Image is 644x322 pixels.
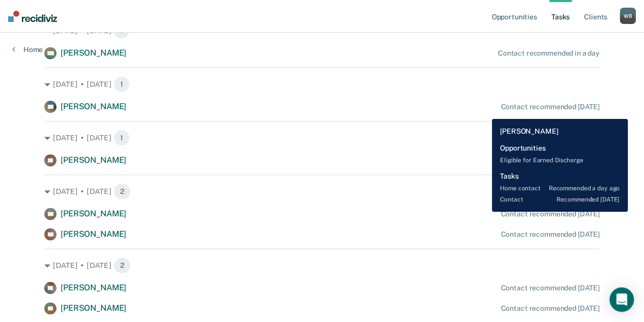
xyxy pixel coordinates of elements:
span: 1 [114,130,130,146]
div: Open Intercom Messenger [609,287,634,312]
span: 2 [114,183,131,200]
div: [DATE] • [DATE] 1 [44,76,600,92]
span: [PERSON_NAME] [61,48,126,58]
span: 1 [114,76,130,92]
span: [PERSON_NAME] [61,209,126,218]
span: [PERSON_NAME] [61,229,126,239]
div: Contact recommended [DATE] [500,230,599,239]
a: Home [12,45,43,54]
span: [PERSON_NAME] [61,155,126,165]
span: 2 [114,257,131,274]
span: [PERSON_NAME] [61,303,126,313]
div: Contact recommended [DATE] [500,156,599,165]
div: [DATE] • [DATE] 1 [44,130,600,146]
img: Recidiviz [8,11,57,22]
button: WB [620,8,636,24]
div: Contact recommended [DATE] [500,103,599,111]
div: [DATE] • [DATE] 2 [44,183,600,200]
span: [PERSON_NAME] [61,283,126,292]
div: W B [620,8,636,24]
span: [PERSON_NAME] [61,102,126,111]
div: Contact recommended [DATE] [500,284,599,292]
div: Contact recommended in a day [498,49,600,58]
div: Contact recommended [DATE] [500,210,599,218]
div: Contact recommended [DATE] [500,304,599,313]
div: [DATE] • [DATE] 2 [44,257,600,274]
